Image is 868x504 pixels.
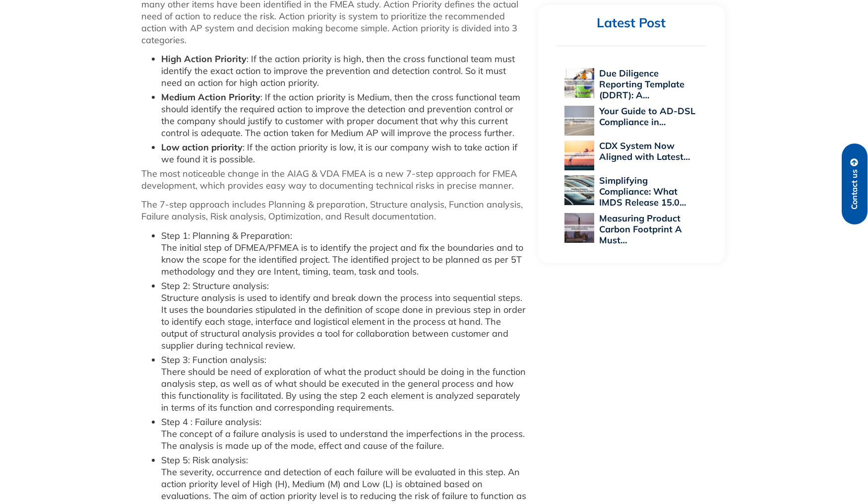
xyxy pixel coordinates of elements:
[141,199,528,222] p: The 7-step approach includes Planning & preparation, Structure analysis, Function analysis, Failu...
[161,230,528,278] li: Step 1: Planning & Preparation: The initial step of DFMEA/PFMEA is to identify the project and fi...
[564,141,594,170] img: CDX System Now Aligned with Latest EU POPs Rules
[564,175,594,205] img: Simplifying Compliance: What IMDS Release 15.0 Means for PCF Reporting
[564,68,594,98] img: Due Diligence Reporting Template (DDRT): A Supplier’s Roadmap to Compliance
[599,213,682,246] a: Measuring Product Carbon Footprint A Must…
[161,53,528,89] li: : If the action priority is high, then the cross functional team must identify the exact action t...
[599,140,690,162] a: CDX System Now Aligned with Latest…
[161,416,528,452] li: Step 4 : Failure analysis: The concept of a failure analysis is used to understand the imperfecti...
[599,68,684,101] a: Due Diligence Reporting Template (DDRT): A…
[161,91,528,139] li: : If the action priority is Medium, then the cross functional team should identify the required a...
[161,53,247,65] strong: High Action Priority
[599,105,695,128] a: Your Guide to AD-DSL Compliance in…
[161,91,260,103] strong: Medium Action Priority
[557,15,706,31] h2: Latest Post
[564,213,594,243] img: Measuring Product Carbon Footprint A Must for Modern Manufacturing
[599,175,686,208] a: Simplifying Compliance: What IMDS Release 15.0…
[141,168,528,192] p: The most noticeable change in the AIAG & VDA FMEA is a new 7-step approach for FMEA development, ...
[161,280,528,352] li: Step 2: Structure analysis: Structure analysis is used to identify and break down the process int...
[842,144,868,224] a: Contact us
[161,142,528,165] li: : If the action priority is low, it is our company wish to take action if we found it is possible.
[161,354,528,414] li: Step 3: Function analysis: There should be need of exploration of what the product should be doin...
[161,142,243,153] strong: Low action priority
[564,106,594,136] img: Your Guide to AD-DSL Compliance in the Aerospace and Defense Industry
[850,169,859,210] span: Contact us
